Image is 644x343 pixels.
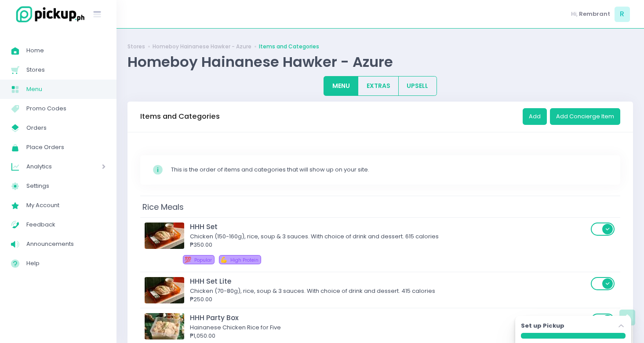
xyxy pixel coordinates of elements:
[171,165,608,174] div: This is the order of items and categories that will show up on your site.
[140,112,220,121] h3: Items and Categories
[550,108,620,125] button: Add Concierge Item
[26,180,106,192] span: Settings
[11,5,86,24] img: logo
[521,321,564,330] label: Set up Pickup
[26,161,77,172] span: Analytics
[259,43,319,51] a: Items and Categories
[184,255,191,264] span: 💯
[140,199,186,215] span: Rice Meals
[127,53,633,70] div: Homeboy Hainanese Hawker - Azure
[26,122,106,134] span: Orders
[26,64,106,76] span: Stores
[26,258,106,269] span: Help
[230,257,258,263] span: High Protein
[571,10,578,18] span: Hi,
[190,241,588,249] div: ₱350.00
[26,142,106,153] span: Place Orders
[26,84,106,95] span: Menu
[26,103,106,114] span: Promo Codes
[127,43,145,51] a: Stores
[153,43,251,51] a: Homeboy Hainanese Hawker - Azure
[190,332,588,340] div: ₱1,050.00
[190,232,588,241] div: Chicken (150-160g), rice, soup & 3 sauces. With choice of drink and dessert. 615 calories
[324,76,437,96] div: Large button group
[26,45,106,56] span: Home
[145,313,184,339] img: HHH Party Box
[579,10,610,18] span: Rembrant
[220,255,227,264] span: 💪
[190,276,588,286] div: HHH Set Lite
[190,287,588,296] div: Chicken (70-80g), rice, soup & 3 sauces. With choice of drink and dessert. 415 calories
[145,277,184,303] img: HHH Set Lite
[190,295,588,304] div: ₱250.00
[190,313,588,323] div: HHH Party Box
[26,219,106,230] span: Feedback
[26,238,106,250] span: Announcements
[358,76,399,96] button: EXTRAS
[615,7,630,22] span: R
[324,76,358,96] button: MENU
[194,257,212,263] span: Popular
[190,323,588,332] div: Hainanese Chicken Rice for Five
[26,200,106,211] span: My Account
[523,108,547,125] button: Add
[190,222,588,232] div: HHH Set
[398,76,437,96] button: UPSELL
[145,223,184,249] img: HHH Set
